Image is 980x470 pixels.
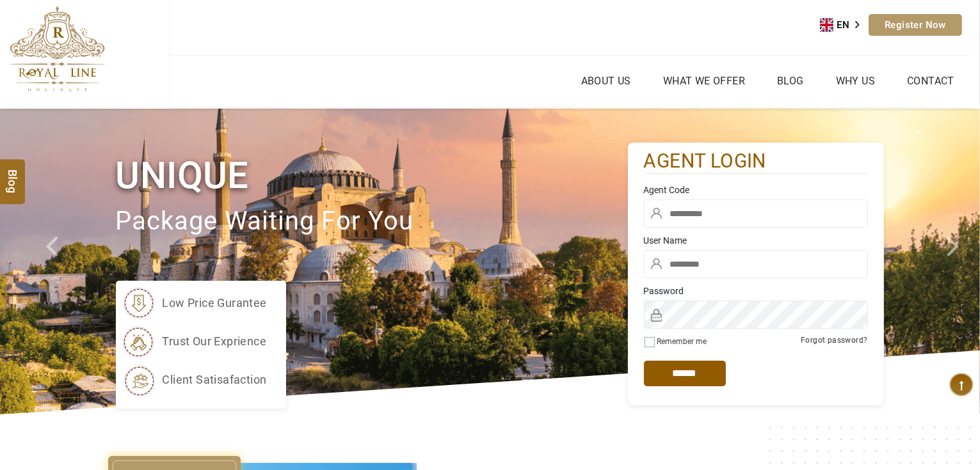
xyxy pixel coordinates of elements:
[820,15,869,35] aside: Language selected: English
[578,72,634,90] a: About Us
[116,200,628,243] p: package waiting for you
[644,149,868,174] h2: agent login
[4,169,21,180] span: Blog
[904,72,958,90] a: Contact
[660,72,748,90] a: What we Offer
[122,325,267,357] li: trust our exprience
[644,234,868,247] label: User Name
[820,15,869,35] a: EN
[10,6,105,92] img: The Royal Line Holidays
[29,109,79,414] a: Check next prev
[820,15,869,35] div: Language
[644,285,868,297] label: Password
[116,152,628,200] h1: Unique
[774,72,807,90] a: Blog
[869,14,962,36] a: Register Now
[122,364,267,396] li: client satisafaction
[122,287,267,319] li: low price gurantee
[644,184,868,196] label: Agent Code
[657,337,707,346] label: Remember me
[833,72,878,90] a: Why Us
[801,336,867,345] a: Forgot password?
[931,109,980,414] a: Check next image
